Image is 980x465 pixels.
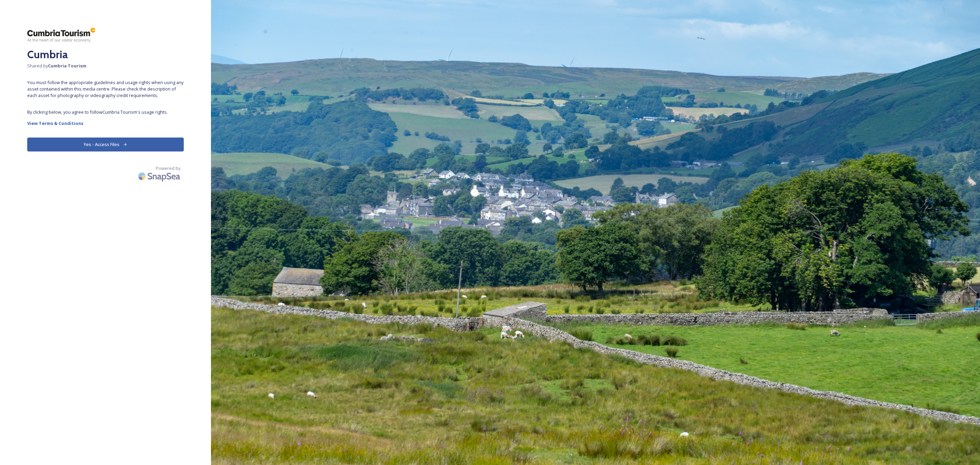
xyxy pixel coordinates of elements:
[136,168,184,184] img: SnapSea Logo
[27,46,184,63] h2: Cumbria
[27,63,184,69] span: Shared by
[48,63,86,69] strong: Cumbria Tourism
[27,109,184,115] span: By clicking below, you agree to follow Cumbria Tourism 's usage rights.
[27,119,184,127] a: View Terms & Conditions
[156,165,180,172] span: Powered by
[27,27,95,43] img: ct_logo.png
[27,79,184,99] span: You must follow the appropriate guidelines and usage rights when using any asset contained within...
[27,120,83,126] strong: View Terms & Conditions
[27,138,184,151] button: Yes - Access Files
